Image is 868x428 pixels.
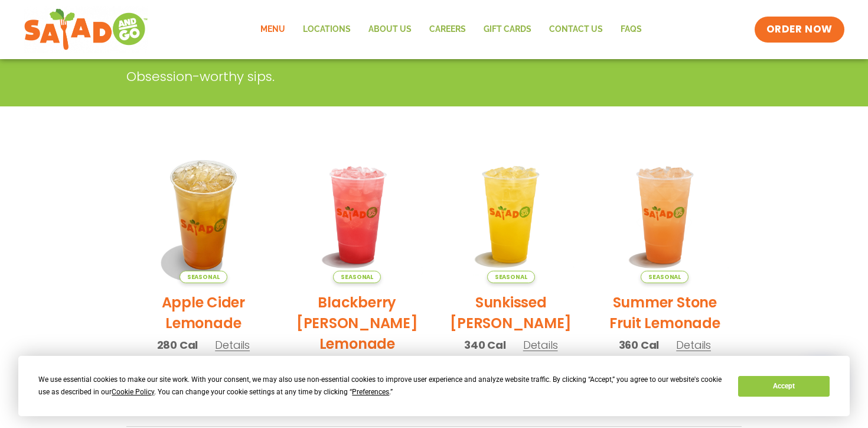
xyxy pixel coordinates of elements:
img: new-SAG-logo-768×292 [24,6,148,53]
div: Cookie Consent Prompt [18,356,850,416]
span: 280 Cal [157,337,198,353]
span: Details [215,338,250,352]
a: ORDER NOW [755,17,844,43]
img: Product photo for Summer Stone Fruit Lemonade [597,147,733,283]
img: Product photo for Apple Cider Lemonade [135,147,272,283]
nav: Menu [252,16,651,43]
span: Seasonal [180,271,227,283]
span: Seasonal [333,271,381,283]
div: We use essential cookies to make our site work. With your consent, we may also use non-essential ... [38,374,724,398]
a: Locations [294,16,360,43]
a: Menu [252,16,294,43]
span: Cookie Policy [112,388,154,396]
span: Seasonal [641,271,688,283]
span: Details [676,338,711,352]
img: Product photo for Blackberry Bramble Lemonade [289,147,426,283]
img: Product photo for Sunkissed Yuzu Lemonade [443,147,579,283]
h2: Summer Stone Fruit Lemonade [597,292,733,333]
a: GIFT CARDS [475,16,540,43]
span: Preferences [352,388,389,396]
a: Careers [420,16,475,43]
span: Details [523,338,558,352]
span: 340 Cal [464,337,506,353]
button: Accept [738,376,829,397]
a: About Us [360,16,420,43]
p: Obsession-worthy sips. [126,67,652,86]
span: ORDER NOW [766,22,833,37]
h2: Sunkissed [PERSON_NAME] [443,292,579,333]
span: Seasonal [487,271,535,283]
a: Contact Us [540,16,612,43]
span: 360 Cal [619,337,660,353]
a: FAQs [612,16,651,43]
h2: Blackberry [PERSON_NAME] Lemonade [289,292,426,354]
h2: Apple Cider Lemonade [135,292,272,333]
